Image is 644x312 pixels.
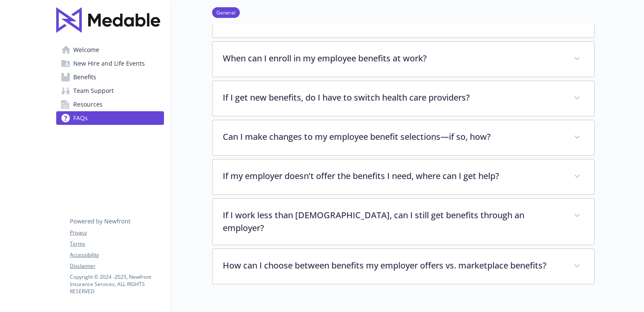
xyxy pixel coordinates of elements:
a: FAQs [56,111,164,125]
div: Can I make changes to my employee benefit selections—if so, how? [213,120,594,155]
a: Resources [56,98,164,111]
span: New Hire and Life Events [73,57,145,70]
span: FAQs [73,111,88,125]
a: Accessibility [70,251,164,259]
div: When can I enroll in my employee benefits at work? [213,42,594,77]
p: Copyright © 2024 - 2025 , Newfront Insurance Services, ALL RIGHTS RESERVED [70,273,164,295]
div: How can I choose between benefits my employer offers vs. marketplace benefits? [213,249,594,284]
p: How can I choose between benefits my employer offers vs. marketplace benefits? [223,259,563,272]
a: Disclaimer [70,262,164,270]
span: Welcome [73,43,99,57]
a: Team Support [56,84,164,98]
p: If I work less than [DEMOGRAPHIC_DATA], can I still get benefits through an employer? [223,209,563,234]
span: Team Support [73,84,114,98]
p: Can I make changes to my employee benefit selections—if so, how? [223,130,563,143]
a: Welcome [56,43,164,57]
a: General [212,8,240,16]
span: Resources [73,98,103,111]
p: If my employer doesn’t offer the benefits I need, where can I get help? [223,170,563,182]
a: New Hire and Life Events [56,57,164,70]
a: Privacy [70,229,164,237]
a: Terms [70,240,164,248]
div: If I work less than [DEMOGRAPHIC_DATA], can I still get benefits through an employer? [213,199,594,245]
div: If my employer doesn’t offer the benefits I need, where can I get help? [213,159,594,194]
div: If I get new benefits, do I have to switch health care providers? [213,81,594,116]
p: When can I enroll in my employee benefits at work? [223,52,563,65]
p: If I get new benefits, do I have to switch health care providers? [223,91,563,104]
a: Benefits [56,70,164,84]
span: Benefits [73,70,96,84]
